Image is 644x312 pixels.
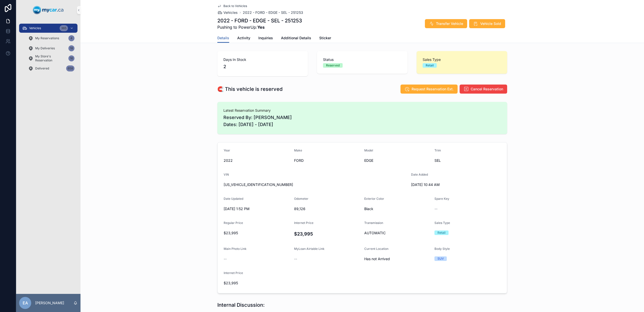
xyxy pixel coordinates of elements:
span: 2022 [224,158,290,163]
span: Main Photo Link [224,247,247,251]
span: Exterior Color [364,197,384,201]
span: Latest Reservation Summary [223,108,501,113]
span: Trim [434,148,441,152]
span: My Reservations [35,36,59,40]
span: $23,995 [224,230,290,236]
h4: $23,995 [294,230,360,237]
span: My Store's Reservation [35,54,66,62]
span: Additional Details [281,35,311,41]
span: Regular Price [224,221,243,225]
span: 89,126 [294,206,360,211]
span: SEL [434,158,501,163]
div: Reserved [326,63,340,68]
h1: 🧲 This vehicle is reserved [217,86,283,93]
span: Date Added [411,173,428,176]
span: Model [364,148,373,152]
a: My Store's Reservation16 [25,54,77,63]
a: Activity [237,33,250,44]
a: Details [217,33,229,43]
a: Back to Vehicles [217,4,247,8]
span: EA [23,300,28,306]
span: Request Reservation Ext. [412,87,454,92]
span: Days In Stock [223,57,302,62]
span: VIN [224,173,229,176]
div: 658 [66,65,74,71]
span: Odometer [294,197,308,201]
a: Sticker [319,33,331,44]
span: Spare Key [434,197,449,201]
span: AUTOMATIC [364,230,430,236]
span: Internet Price [294,221,313,225]
a: Additional Details [281,33,311,44]
span: -- [434,206,437,211]
a: Vehicles365 [19,24,77,33]
span: Vehicle Sold [480,21,501,26]
a: My Deliveries18 [25,44,77,53]
a: 2022 - FORD - EDGE - SEL - 251253 [243,10,303,15]
h1: 2022 - FORD - EDGE - SEL - 251253 [217,17,302,24]
button: Cancel Reservation [460,85,507,94]
strong: Yes [257,25,265,30]
span: Transfer Vehicle [436,21,463,26]
div: Retail [426,63,434,68]
span: Vehicles [223,10,238,15]
span: Inquiries [258,35,273,41]
span: MyLoan Airtable Link [294,247,325,251]
span: -- [224,256,227,261]
span: FORD [294,158,360,163]
span: Vehicles [29,26,41,30]
div: 4 [68,35,74,41]
span: $23,995 [224,281,290,286]
div: 18 [68,45,74,51]
span: [DATE] 10:44 AM [411,182,477,187]
div: 16 [68,55,74,61]
span: Activity [237,35,250,41]
span: [DATE] 1:52 PM [224,206,290,211]
span: Black [364,206,430,211]
span: Sales Type [423,57,501,62]
span: Reserved By: [PERSON_NAME] Dates: [DATE] - [DATE] [223,114,501,128]
span: EDGE [364,158,430,163]
p: [PERSON_NAME] [35,300,64,305]
span: Delivered [35,66,49,70]
span: Back to Vehicles [223,4,247,8]
div: 365 [60,25,68,31]
span: Transmission [364,221,383,225]
a: Vehicles [217,10,238,15]
span: Body Style [434,247,450,251]
div: scrollable content [16,20,80,80]
span: Sticker [319,35,331,41]
span: Pushing to PowerUp: [217,24,302,30]
img: App logo [33,6,64,14]
span: -- [294,256,297,261]
div: Retail [437,230,446,235]
span: Has not Arrived [364,256,390,261]
span: [US_VEHICLE_IDENTIFICATION_NUMBER] [224,182,407,187]
span: 2 [223,63,302,70]
span: Sales Type [434,221,450,225]
h1: Internal Discussion: [217,301,265,308]
span: Make [294,148,302,152]
button: Transfer Vehicle [425,19,467,28]
button: Vehicle Sold [469,19,505,28]
span: My Deliveries [35,46,55,50]
a: My Reservations4 [25,34,77,43]
span: Date Updated [224,197,243,201]
span: Status [323,57,401,62]
button: Request Reservation Ext. [400,85,458,94]
div: SUV [437,256,444,261]
span: Current Location [364,247,388,251]
span: Year [224,148,230,152]
span: Cancel Reservation [471,87,503,92]
a: Inquiries [258,33,273,44]
span: Details [217,35,229,41]
span: Internet Price [224,271,243,275]
a: Delivered658 [25,64,77,73]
